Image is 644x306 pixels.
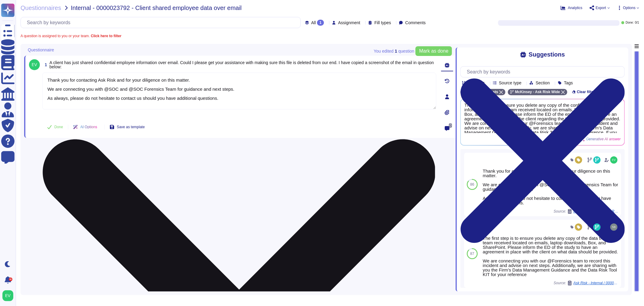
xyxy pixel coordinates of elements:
[483,236,619,277] div: The first step is to ensure you delete any copy of the data that your team received located on em...
[464,67,624,77] input: Search by keywords
[568,6,582,10] span: Analytics
[610,223,617,231] img: user
[28,48,54,52] span: Questionnaire
[470,183,474,186] span: 86
[626,21,634,24] span: Done:
[374,49,414,53] span: You edited question
[90,34,121,38] b: Click here to filter
[374,21,391,25] span: Fill types
[573,281,619,285] span: Ask Risk - Internal / 0000021456 - Client shared PEI data via email
[21,34,121,38] span: A question is assigned to you or your team.
[623,6,636,10] span: Options
[470,252,474,256] span: 87
[596,6,606,10] span: Export
[42,63,47,67] span: 1
[554,281,619,285] span: Source:
[415,46,452,56] button: Mark as done
[24,17,300,28] input: Search by keywords
[50,60,434,69] span: A client has just shared confidential employee information over email. Could I please get your as...
[21,5,61,11] span: Questionnaires
[419,49,448,54] span: Mark as done
[405,21,426,25] span: Comments
[42,73,436,109] textarea: To enrich screen reader interactions, please activate Accessibility in Grammarly extension settings
[338,21,360,25] span: Assignment
[1,289,18,302] button: user
[561,5,582,10] button: Analytics
[317,20,324,26] div: 1
[2,290,13,301] img: user
[9,278,12,281] div: 9+
[395,49,397,53] b: 1
[635,21,639,24] span: 0 / 1
[449,123,452,128] span: 0
[311,21,316,25] span: All
[610,156,617,164] img: user
[71,5,242,11] span: Internal - 0000023792 - Client shared employee data over email
[29,59,40,70] img: user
